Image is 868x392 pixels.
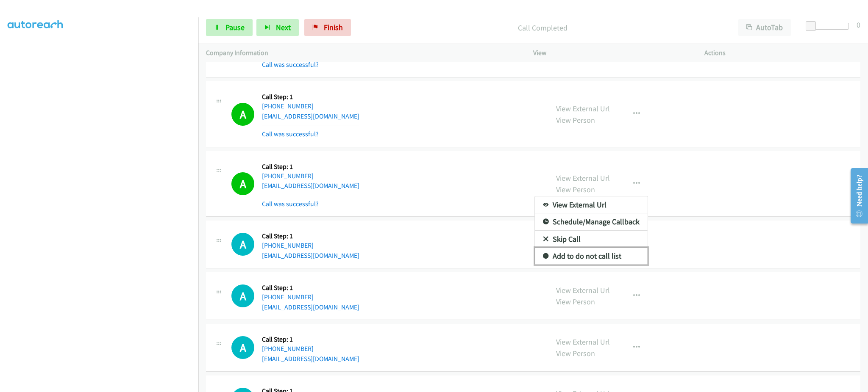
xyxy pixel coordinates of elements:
a: Skip Call [535,231,648,248]
h1: A [231,336,254,359]
h1: A [231,284,254,307]
a: Schedule/Manage Callback [535,213,648,230]
a: Add to do not call list [535,248,648,265]
div: The call is yet to be attempted [231,336,254,359]
div: The call is yet to be attempted [231,233,254,256]
h1: A [231,233,254,256]
a: View External Url [535,196,648,213]
div: The call is yet to be attempted [231,284,254,307]
iframe: Resource Center [844,162,868,229]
